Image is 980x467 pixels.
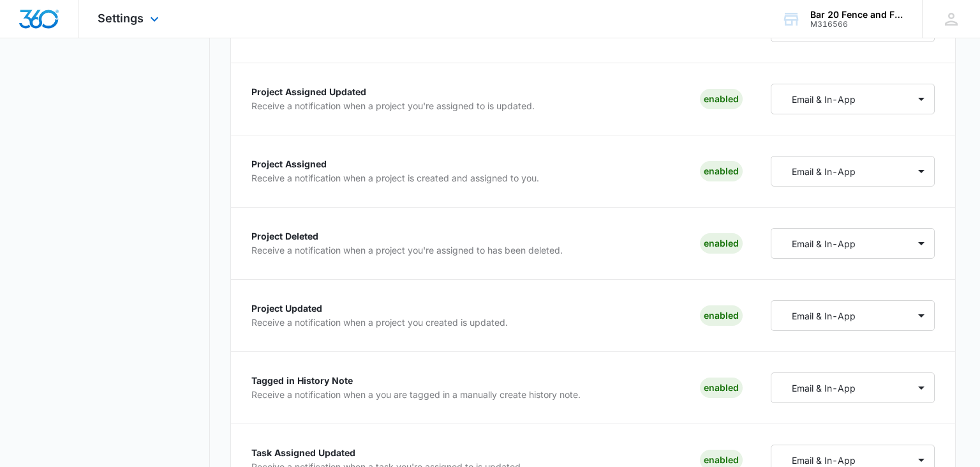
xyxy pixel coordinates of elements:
[251,232,563,241] p: Project Deleted
[700,305,743,326] div: Enabled
[810,10,903,20] div: account name
[251,376,581,385] p: Tagged in History Note
[700,161,743,181] div: Enabled
[98,11,144,25] span: Settings
[792,93,856,106] p: Email & In-App
[251,88,535,96] p: Project Assigned Updated
[251,246,563,255] p: Receive a notification when a project you're assigned to has been deleted.
[251,448,523,457] p: Task Assigned Updated
[792,454,856,467] p: Email & In-App
[251,390,581,399] p: Receive a notification when a you are tagged in a manually create history note.
[792,165,856,178] p: Email & In-App
[251,318,508,327] p: Receive a notification when a project you created is updated.
[251,304,508,313] p: Project Updated
[251,174,539,183] p: Receive a notification when a project is created and assigned to you.
[251,102,535,111] p: Receive a notification when a project you're assigned to is updated.
[792,237,856,250] p: Email & In-App
[700,89,743,109] div: Enabled
[251,160,539,169] p: Project Assigned
[810,20,903,29] div: account id
[700,378,743,398] div: Enabled
[792,381,856,395] p: Email & In-App
[700,233,743,254] div: Enabled
[792,309,856,323] p: Email & In-App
